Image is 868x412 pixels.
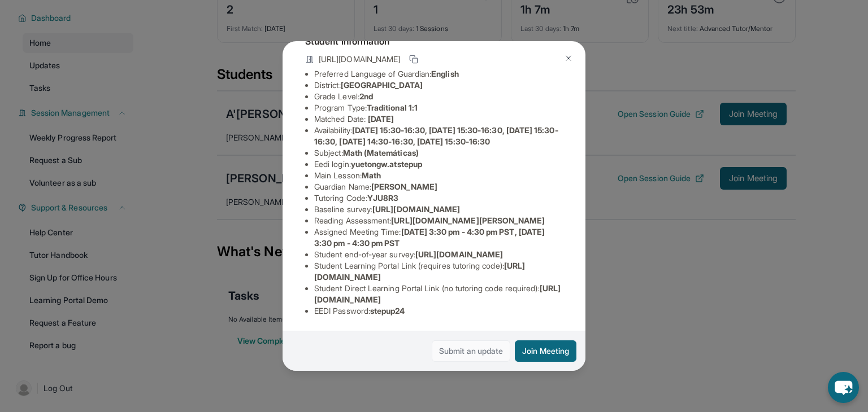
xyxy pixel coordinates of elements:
li: Tutoring Code : [314,192,563,204]
button: chat-button [828,372,859,403]
span: [URL][DOMAIN_NAME] [415,249,503,259]
img: Close Icon [564,54,573,63]
li: Grade Level: [314,91,563,102]
li: Student Learning Portal Link (requires tutoring code) : [314,260,563,283]
li: Subject : [314,147,563,159]
a: Submit an update [432,340,510,362]
li: Reading Assessment : [314,215,563,226]
li: Matched Date: [314,113,563,125]
li: Guardian Name : [314,181,563,192]
span: [URL][DOMAIN_NAME] [372,204,460,214]
li: Preferred Language of Guardian: [314,68,563,80]
span: [GEOGRAPHIC_DATA] [341,80,423,90]
li: Availability: [314,125,563,147]
span: [URL][DOMAIN_NAME][PERSON_NAME] [391,216,545,225]
span: [DATE] [368,114,394,124]
li: Program Type: [314,102,563,113]
span: [PERSON_NAME] [371,182,437,191]
span: [DATE] 3:30 pm - 4:30 pm PST, [DATE] 3:30 pm - 4:30 pm PST [314,227,545,248]
li: District: [314,80,563,91]
span: English [431,69,459,78]
span: [DATE] 15:30-16:30, [DATE] 15:30-16:30, [DATE] 15:30-16:30, [DATE] 14:30-16:30, [DATE] 15:30-16:30 [314,125,558,146]
button: Copy link [407,52,420,66]
span: Math (Matemáticas) [343,148,419,157]
span: 2nd [359,91,373,101]
button: Join Meeting [515,340,576,362]
li: Assigned Meeting Time : [314,226,563,249]
li: Baseline survey : [314,204,563,215]
span: YJU8R3 [367,193,398,203]
li: Student Direct Learning Portal Link (no tutoring code required) : [314,283,563,305]
li: Eedi login : [314,159,563,170]
span: stepup24 [370,306,405,315]
h4: Student Information [305,34,563,48]
span: [URL][DOMAIN_NAME] [319,54,400,65]
span: Math [362,170,381,180]
li: EEDI Password : [314,305,563,317]
li: Main Lesson : [314,170,563,181]
span: Traditional 1:1 [367,103,418,112]
li: Student end-of-year survey : [314,249,563,260]
span: yuetongw.atstepup [351,159,422,169]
